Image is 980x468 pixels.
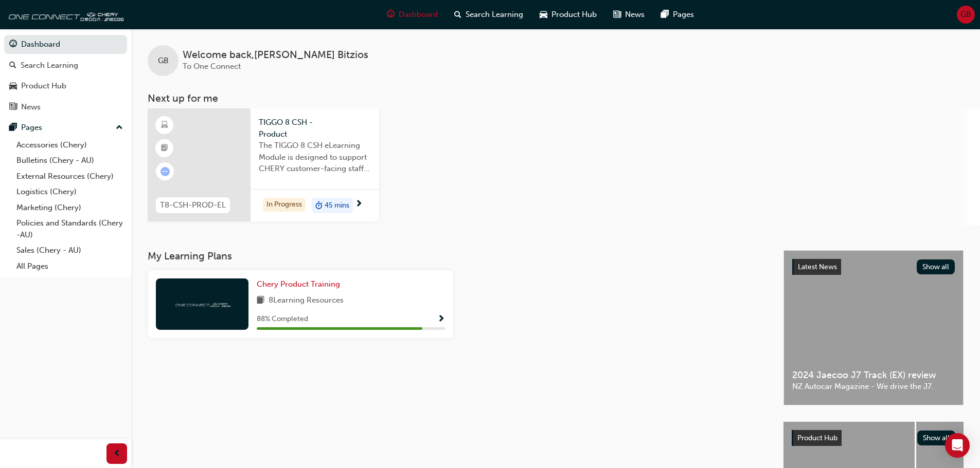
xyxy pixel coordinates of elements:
h3: My Learning Plans [148,250,767,262]
button: DashboardSearch LearningProduct HubNews [4,33,127,118]
a: Product HubShow all [792,430,955,446]
span: car-icon [540,8,547,21]
a: Latest NewsShow all [792,259,955,275]
span: TIGGO 8 CSH - Product [259,117,371,140]
span: Show Progress [437,315,445,324]
span: up-icon [116,121,123,135]
a: All Pages [12,258,127,274]
span: 45 mins [325,200,349,212]
a: news-iconNews [605,4,653,25]
span: next-icon [355,200,363,209]
span: news-icon [9,103,17,112]
a: News [4,98,127,117]
a: Search Learning [4,56,127,75]
a: pages-iconPages [653,4,702,25]
a: guage-iconDashboard [379,4,446,25]
img: oneconnect [174,299,230,309]
span: T8-CSH-PROD-EL [160,199,226,211]
button: Show all [917,430,956,445]
h3: Next up for me [131,92,980,104]
span: Product Hub [797,434,838,442]
a: Sales (Chery - AU) [12,242,127,258]
a: search-iconSearch Learning [446,4,531,25]
span: Latest News [798,263,837,271]
span: car-icon [9,82,17,91]
span: GB [158,55,169,67]
span: learningRecordVerb_ATTEMPT-icon [161,167,170,176]
div: Search Learning [21,60,78,71]
span: Pages [673,9,694,21]
span: News [625,9,645,21]
span: 88 % Completed [257,313,308,325]
span: Search Learning [466,9,523,21]
span: prev-icon [113,447,121,460]
span: Product Hub [551,9,597,21]
span: GB [960,9,971,21]
a: External Resources (Chery) [12,169,127,184]
span: pages-icon [661,8,669,21]
span: search-icon [454,8,461,21]
a: Marketing (Chery) [12,200,127,216]
span: pages-icon [9,123,17,133]
button: Pages [4,118,127,137]
a: Logistics (Chery) [12,184,127,200]
span: booktick-icon [161,142,168,155]
span: learningResourceType_ELEARNING-icon [161,119,168,132]
a: Policies and Standards (Chery -AU) [12,215,127,242]
span: NZ Autocar Magazine - We drive the J7. [792,381,955,392]
a: T8-CSH-PROD-ELTIGGO 8 CSH - ProductThe TIGGO 8 CSH eLearning Module is designed to support CHERY ... [148,108,379,221]
span: search-icon [9,61,16,70]
button: GB [957,6,975,24]
span: 8 Learning Resources [269,294,344,307]
img: oneconnect [5,4,123,25]
span: guage-icon [9,40,17,49]
span: guage-icon [387,8,395,21]
div: Product Hub [21,80,66,92]
a: Product Hub [4,77,127,96]
a: Dashboard [4,35,127,54]
button: Show Progress [437,313,445,326]
a: Bulletins (Chery - AU) [12,153,127,169]
span: Dashboard [399,9,438,21]
span: news-icon [613,8,621,21]
span: Welcome back , [PERSON_NAME] Bitzios [183,49,368,61]
div: News [21,101,41,113]
span: duration-icon [315,199,323,212]
span: book-icon [257,294,264,307]
div: Pages [21,122,42,134]
a: Latest NewsShow all2024 Jaecoo J7 Track (EX) reviewNZ Autocar Magazine - We drive the J7. [783,250,964,405]
span: To One Connect [183,62,241,71]
span: Chery Product Training [257,279,340,289]
span: 2024 Jaecoo J7 Track (EX) review [792,369,955,381]
div: Open Intercom Messenger [945,433,970,458]
div: In Progress [263,198,306,212]
a: Accessories (Chery) [12,137,127,153]
a: car-iconProduct Hub [531,4,605,25]
button: Show all [917,259,955,274]
span: The TIGGO 8 CSH eLearning Module is designed to support CHERY customer-facing staff with the prod... [259,140,371,175]
a: Chery Product Training [257,278,344,290]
